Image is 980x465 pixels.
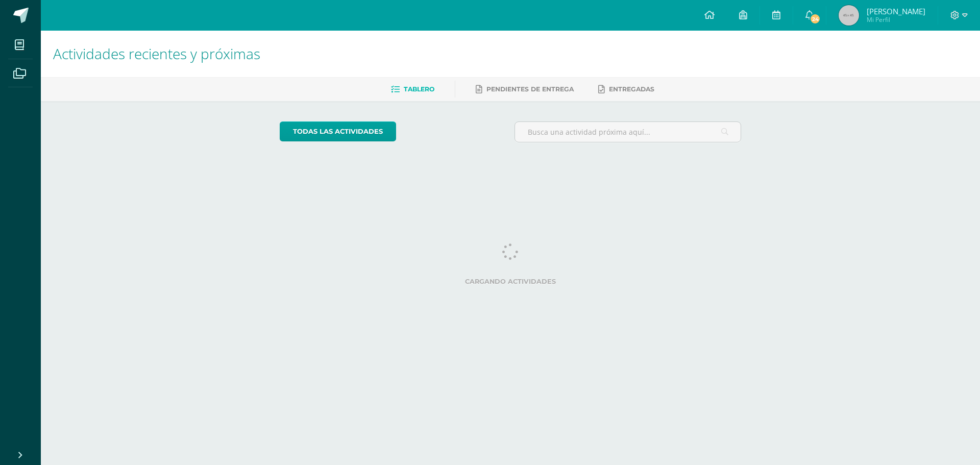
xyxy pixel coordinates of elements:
a: Entregadas [598,81,654,97]
a: Tablero [391,81,434,97]
span: Pendientes de entrega [486,85,574,93]
a: Pendientes de entrega [476,81,574,97]
a: todas las Actividades [280,121,396,141]
span: Mi Perfil [867,15,925,24]
span: Actividades recientes y próximas [53,44,260,63]
input: Busca una actividad próxima aquí... [515,122,741,142]
span: 24 [810,13,821,25]
img: 45x45 [839,5,859,26]
span: [PERSON_NAME] [867,6,925,16]
span: Tablero [404,85,434,93]
span: Entregadas [609,85,654,93]
label: Cargando actividades [280,278,742,285]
